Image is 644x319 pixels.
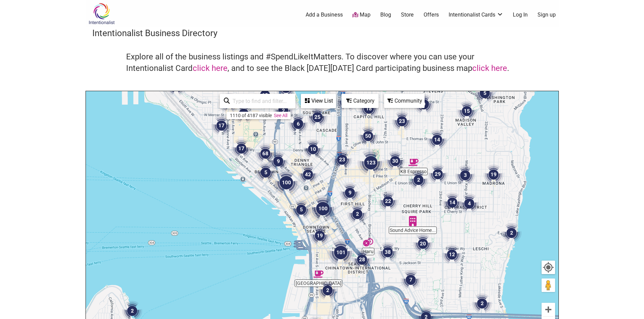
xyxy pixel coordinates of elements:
div: 15 [457,101,477,121]
div: 5 [336,91,357,112]
div: 5 [291,200,311,220]
div: Type to search and filter [220,94,295,108]
div: 17 [231,138,252,159]
h3: Intentionalist Business Directory [92,27,552,39]
h4: Explore all of the business listings and #SpendLikeItMatters. To discover where you can use your ... [126,51,518,74]
div: Haru [363,237,373,247]
a: Sign up [538,11,556,19]
div: 101 [327,239,354,266]
div: 7 [401,270,421,290]
div: See a list of the visible businesses [301,94,336,108]
div: 2 [472,293,492,314]
a: Intentionalist Cards [449,11,503,19]
div: 28 [352,249,372,270]
div: 17 [211,115,232,136]
div: 4 [459,193,479,214]
div: 123 [357,149,384,176]
div: 6 [288,114,308,134]
button: Drag Pegman onto the map to open Street View [542,278,555,292]
a: Log In [513,11,528,19]
div: 1110 of 4187 visible [230,113,272,118]
div: 14 [442,192,462,213]
div: 9 [268,151,288,171]
div: 23 [332,150,352,170]
a: Offers [424,11,439,19]
div: 2 [347,204,367,224]
button: Zoom in [542,303,555,316]
div: 30 [385,151,405,171]
div: 25 [307,107,328,127]
div: 100 [273,169,300,196]
div: 18 [359,99,379,119]
a: click here [193,63,228,73]
div: Pioneer Square Cafe [313,269,324,279]
a: Add a Business [306,11,343,19]
div: 2 [317,280,338,300]
div: 42 [298,164,318,185]
div: 29 [428,164,448,184]
div: Filter by Community [384,94,425,108]
input: Type to find and filter... [230,95,291,108]
div: 68 [255,143,276,164]
div: 19 [310,225,330,246]
a: Store [401,11,414,19]
div: Community [385,95,424,107]
div: Filter by category [341,94,379,108]
div: 2 [408,170,429,190]
div: 5 [256,162,276,183]
div: 38 [378,242,398,262]
div: 50 [358,126,378,146]
a: See All [274,113,287,118]
img: Intentionalist [86,3,118,25]
a: click here [472,63,507,73]
div: 12 [442,244,462,265]
div: Sound Advice Home Inspection [408,216,418,226]
div: 19 [483,164,504,185]
div: 14 [427,130,447,150]
div: 23 [392,111,412,131]
div: Category [342,95,378,107]
div: 22 [378,191,398,211]
div: 20 [413,234,433,254]
a: Map [352,11,371,19]
div: 9 [340,183,360,203]
div: 3 [455,165,475,185]
div: 5 [475,83,495,103]
div: View List [302,95,335,107]
div: 2 [501,223,522,243]
div: 100 [309,195,336,222]
div: 10 [303,139,323,159]
div: KB Espresso [408,157,419,167]
button: Your Location [542,261,555,274]
div: 9 [414,94,434,114]
a: Blog [380,11,391,19]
